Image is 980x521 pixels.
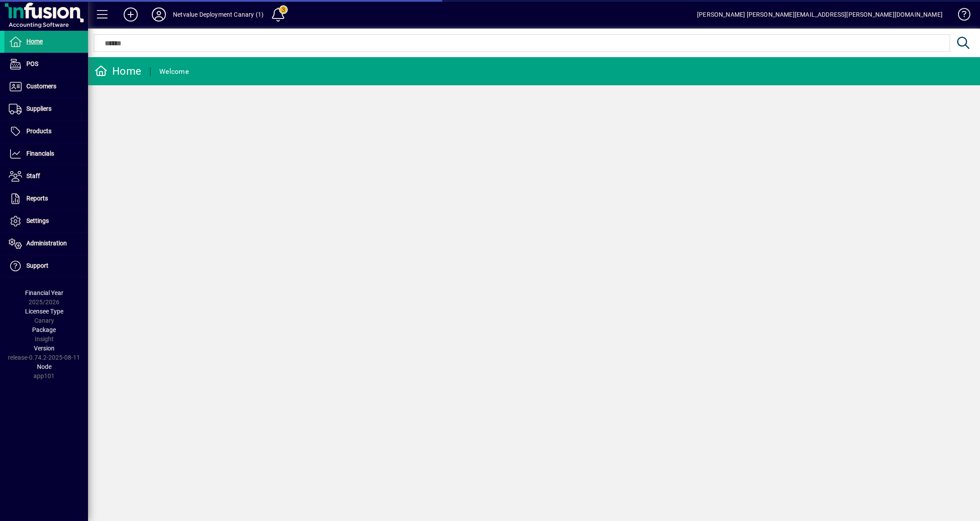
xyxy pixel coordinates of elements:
[4,210,88,232] a: Settings
[26,60,38,67] span: POS
[26,217,49,224] span: Settings
[4,255,88,277] a: Support
[4,76,88,98] a: Customers
[26,105,51,112] span: Suppliers
[697,7,943,22] div: [PERSON_NAME] [PERSON_NAME][EMAIL_ADDRESS][PERSON_NAME][DOMAIN_NAME]
[26,150,54,157] span: Financials
[26,240,67,247] span: Administration
[4,53,88,75] a: POS
[26,262,48,269] span: Support
[4,98,88,120] a: Suppliers
[26,195,48,202] span: Reports
[26,172,40,179] span: Staff
[34,345,55,352] span: Version
[159,65,189,79] div: Welcome
[32,326,56,333] span: Package
[4,120,88,142] a: Products
[117,7,145,22] button: Add
[145,7,173,22] button: Profile
[26,83,56,90] span: Customers
[173,7,264,22] div: Netvalue Deployment Canary (1)
[25,308,63,315] span: Licensee Type
[26,128,51,135] span: Products
[26,38,43,45] span: Home
[95,64,141,78] div: Home
[37,363,51,370] span: Node
[4,233,88,255] a: Administration
[4,143,88,165] a: Financials
[4,188,88,210] a: Reports
[951,2,969,30] a: Knowledge Base
[25,289,63,296] span: Financial Year
[4,165,88,187] a: Staff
